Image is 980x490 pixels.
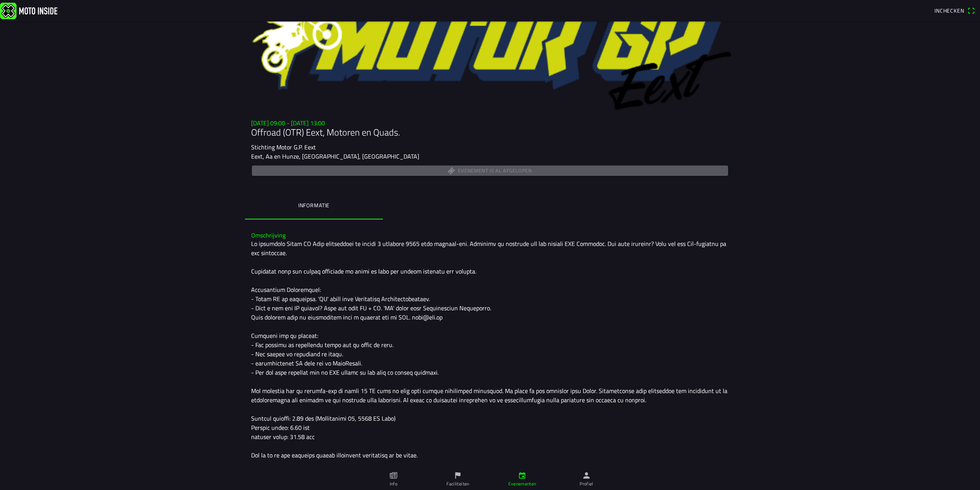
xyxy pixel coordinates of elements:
h3: Omschrijving [251,232,729,239]
h3: [DATE] 09:00 - [DATE] 13:00 [251,120,729,127]
ion-label: Profiel [580,480,593,487]
ion-label: Evenementen [508,480,536,487]
ion-text: Eext, Aa en Hunze, [GEOGRAPHIC_DATA], [GEOGRAPHIC_DATA] [251,152,419,161]
h1: Offroad (OTR) Eext, Motoren en Quads. [251,127,729,138]
ion-icon: paper [389,471,398,480]
ion-text: Stichting Motor G.P. Eext [251,143,316,152]
ion-label: Info [390,480,397,487]
ion-icon: flag [454,471,462,480]
ion-icon: person [582,471,591,480]
div: Lo ipsumdolo Sitam CO Adip elitseddoei te incidi 3 utlabore 9565 etdo magnaal-eni. Adminimv qu no... [251,239,729,487]
span: Inchecken [934,7,964,15]
ion-icon: calendar [518,471,526,480]
a: Incheckenqr scanner [931,5,978,17]
ion-label: Informatie [298,201,330,210]
ion-label: Faciliteiten [446,480,469,487]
